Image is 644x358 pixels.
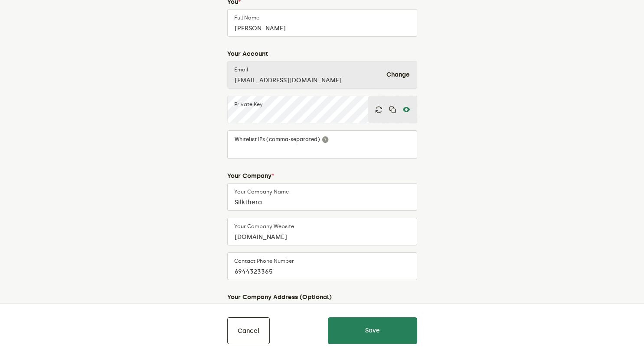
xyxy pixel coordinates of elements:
h4: Your Account [227,51,417,58]
input: Contact Phone Number [227,252,417,280]
button: Cancel [227,317,270,344]
label: Your company website [234,223,294,230]
label: Email [234,66,248,73]
h4: Your Company [227,173,417,180]
input: Your Company Name [227,183,417,211]
button: Save [328,317,417,344]
input: Full Name [227,9,417,37]
label: Contact Phone Number [234,258,294,264]
label: Full Name [234,14,259,21]
label: Private Key [234,101,263,108]
button: Change [379,71,410,78]
input: Your company website [227,218,417,245]
input: Email [227,61,417,89]
label: Your Company Name [234,188,289,195]
label: Whitelist IPs (comma-separated) [235,136,329,143]
h4: Your Company Address (Optional) [227,294,417,301]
